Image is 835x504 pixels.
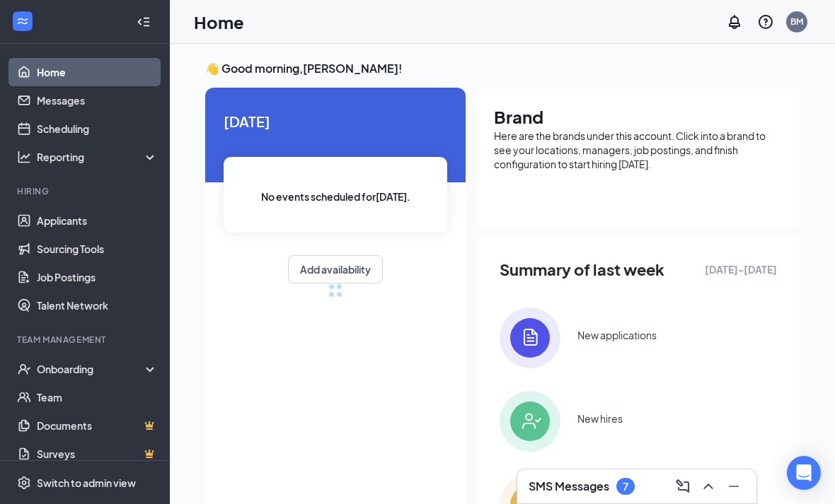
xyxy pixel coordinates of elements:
[205,61,800,76] h3: 👋 Good morning, [PERSON_NAME] !
[494,105,783,129] h1: Brand
[17,150,31,164] svg: Analysis
[722,475,745,498] button: Minimize
[37,58,158,86] a: Home
[37,411,158,440] a: DocumentsCrown
[623,481,628,493] div: 7
[261,189,410,204] span: No events scheduled for [DATE] .
[577,328,657,342] div: New applications
[672,475,694,498] button: ComposeMessage
[137,15,151,29] svg: Collapse
[500,307,560,368] img: icon
[790,16,803,28] div: BM
[194,10,244,34] h1: Home
[700,478,717,495] svg: ChevronUp
[529,479,609,494] h3: SMS Messages
[725,478,742,495] svg: Minimize
[500,257,664,282] span: Summary of last week
[328,283,342,298] div: loading meetings...
[37,86,158,115] a: Messages
[224,110,447,132] span: [DATE]
[17,185,155,197] div: Hiring
[37,362,146,376] div: Onboarding
[577,411,623,426] div: New hires
[37,383,158,411] a: Team
[37,115,158,143] a: Scheduling
[17,334,155,346] div: Team Management
[16,14,30,28] svg: WorkstreamLogo
[500,391,560,452] img: icon
[37,206,158,235] a: Applicants
[494,129,783,171] div: Here are the brands under this account. Click into a brand to see your locations, managers, job p...
[37,476,136,490] div: Switch to admin view
[705,262,777,277] span: [DATE] - [DATE]
[37,150,159,164] div: Reporting
[697,475,720,498] button: ChevronUp
[757,13,774,30] svg: QuestionInfo
[674,478,691,495] svg: ComposeMessage
[37,291,158,320] a: Talent Network
[787,456,821,490] div: Open Intercom Messenger
[726,13,743,30] svg: Notifications
[17,476,31,490] svg: Settings
[37,440,158,468] a: SurveysCrown
[17,362,31,376] svg: UserCheck
[37,263,158,291] a: Job Postings
[288,255,383,283] button: Add availability
[37,235,158,263] a: Sourcing Tools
